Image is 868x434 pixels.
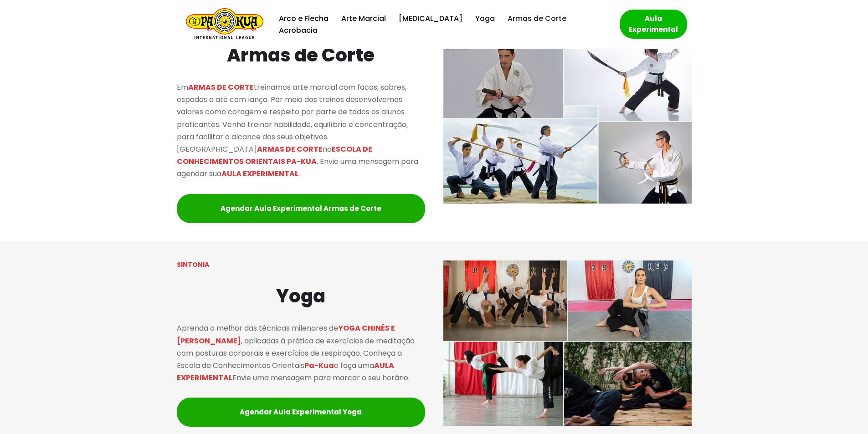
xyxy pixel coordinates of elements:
div: Menu primário [277,12,606,36]
mark: YOGA CHINÊS E [PERSON_NAME] [177,323,395,346]
a: Escola de Conhecimentos Orientais Pa-Kua Uma escola para toda família [181,8,263,41]
mark: ARMAS DE CORTE [257,144,323,154]
a: Acrobacia [279,24,318,36]
p: Em treinamos arte marcial com facas, sabres, espadas e até com lança. Por meio dos treinos desenv... [177,81,425,180]
a: Yoga [475,12,495,25]
a: Armas de Corte [508,12,566,25]
mark: Pa-Kua [304,360,334,371]
h2: Yoga [177,281,425,311]
mark: ARMAS DE CORTE [188,82,254,92]
a: Agendar Aula Experimental Armas de Corte [177,194,425,223]
a: Arco e Flecha [279,12,329,25]
strong: SINTONIA [177,260,209,269]
a: Aula Experimental [620,10,687,39]
a: Agendar Aula Experimental Yoga [177,398,425,427]
a: Arte Marcial [341,12,386,25]
a: [MEDICAL_DATA] [399,12,462,25]
img: Pa-Kua armas de corte [443,38,692,204]
p: Aprenda o melhor das técnicas milenares de , aplicadas à prática de exercícios de meditação com p... [177,322,425,384]
h2: Armas de Corte [177,41,425,70]
img: Pa-Kua yoga [443,260,692,426]
mark: AULA EXPERIMENTAL [221,168,298,179]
